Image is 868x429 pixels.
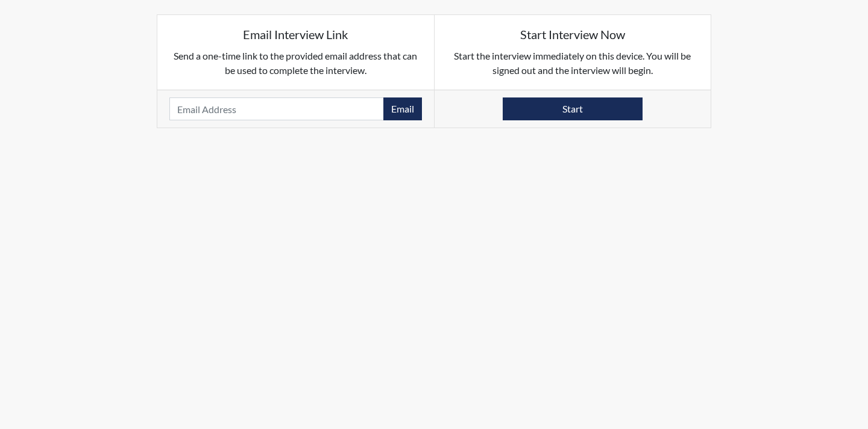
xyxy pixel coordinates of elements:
p: Start the interview immediately on this device. You will be signed out and the interview will begin. [447,49,699,78]
h5: Email Interview Link [169,27,422,42]
p: Send a one-time link to the provided email address that can be used to complete the interview. [169,49,422,78]
input: Email Address [169,97,384,120]
h5: Start Interview Now [447,27,699,42]
button: Start [503,97,643,120]
button: Email [383,97,422,120]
